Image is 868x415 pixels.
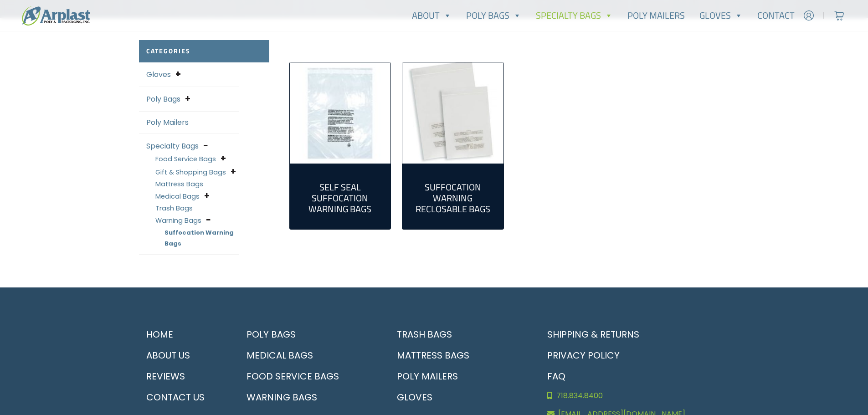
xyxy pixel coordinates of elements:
a: Food Service Bags [155,154,216,164]
img: tab_keywords_by_traffic_grey.svg [91,57,98,65]
a: Visit product category Suffocation Warning Reclosable Bags [402,62,503,164]
a: Specialty Bags [146,141,199,151]
a: Medical Bags [155,192,200,201]
a: Poly Bags [146,94,180,104]
h2: Suffocation Warning Reclosable Bags [410,182,496,215]
a: FAQ [540,366,729,387]
div: Keywords by Traffic [101,58,154,64]
a: Medical Bags [239,345,379,366]
span: | [823,10,825,21]
a: Contact Us [139,387,228,408]
a: Visit product category Suffocation Warning Reclosable Bags [410,171,496,222]
div: v 4.0.25 [26,15,45,22]
img: Self Seal Suffocation Warning Bags [290,62,391,164]
a: Trash Bags [390,324,529,345]
a: Mattress Bags [390,345,529,366]
a: Poly Bags [239,324,379,345]
img: website_grey.svg [15,24,22,31]
div: Domain: [DOMAIN_NAME] [24,24,100,31]
h2: Categories [139,40,269,62]
a: Poly Mailers [620,6,692,25]
div: Domain Overview [35,58,82,64]
a: Mattress Bags [155,179,203,189]
a: About Us [139,345,228,366]
a: Visit product category Self Seal Suffocation Warning Bags [297,171,384,222]
a: About [405,6,459,25]
a: Food Service Bags [239,366,379,387]
a: Visit product category Self Seal Suffocation Warning Bags [290,62,391,164]
a: Gloves [692,6,750,25]
a: Reviews [139,366,228,387]
img: logo_orange.svg [15,15,22,22]
a: Contact [750,6,802,25]
a: Gloves [146,69,171,80]
h2: Self Seal Suffocation Warning Bags [297,182,384,215]
a: Poly Mailers [146,117,189,128]
a: Poly Mailers [390,366,529,387]
a: Poly Bags [459,6,529,25]
a: Suffocation Warning Bags [164,228,234,248]
a: Shipping & Returns [540,324,729,345]
a: Gift & Shopping Bags [155,168,226,177]
img: logo [22,6,90,26]
a: Warning Bags [155,216,201,225]
a: Gloves [390,387,529,408]
a: Trash Bags [155,204,193,213]
a: Specialty Bags [529,6,620,25]
a: Privacy Policy [540,345,729,366]
a: Home [139,324,228,345]
img: tab_domain_overview_orange.svg [25,57,32,65]
img: Suffocation Warning Reclosable Bags [402,62,503,164]
a: 718.834.8400 [540,387,729,405]
a: Warning Bags [239,387,379,408]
